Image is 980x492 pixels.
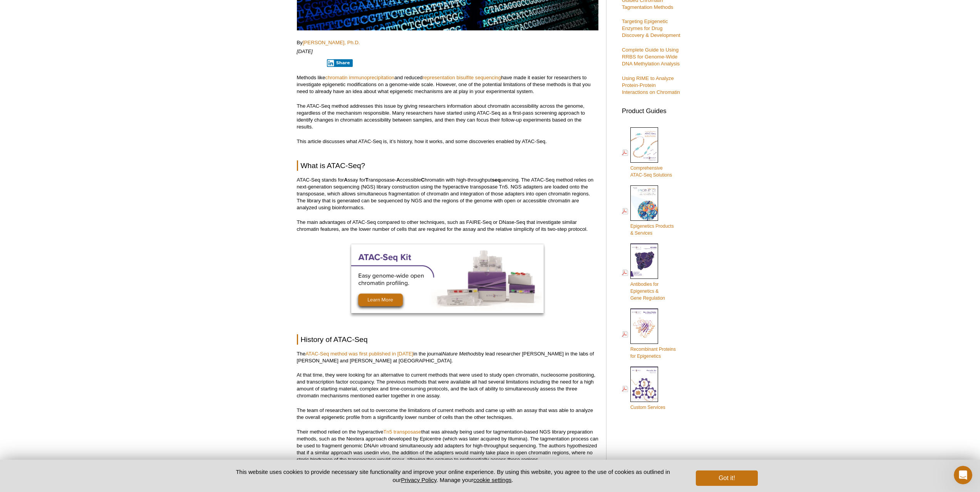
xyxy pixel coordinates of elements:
img: Epi_brochure_140604_cover_web_70x200 [630,185,658,221]
a: representation bisulfite sequencing [422,75,501,80]
button: Share [327,59,353,67]
a: Targeting Epigenetic Enzymes for Drug Discovery & Development [622,18,680,38]
strong: C [421,177,425,183]
p: Their method relied on the hyperactive that was already being used for tagmentation-based NGS lib... [297,429,598,463]
span: Comprehensive ATAC-Seq Solutions [630,165,672,178]
span: Recombinant Proteins for Epigenetics [630,347,676,359]
img: Comprehensive ATAC-Seq Solutions [630,127,658,163]
a: Tn5 transposase [384,429,421,435]
a: Custom Services [622,366,665,412]
img: ATAC-Seq Kit [351,244,544,313]
span: Custom Services [630,405,665,410]
em: Nature Methods [442,351,479,357]
span: Antibodies for Epigenetics & Gene Regulation [630,282,665,301]
a: chromatin immunoprecipitation [325,75,395,80]
button: Got it! [696,470,757,486]
span: Epigenetics Products & Services [630,223,674,236]
strong: A [396,177,400,183]
em: [DATE] [297,48,313,54]
p: The in the journal by lead researcher [PERSON_NAME] in the labs of [PERSON_NAME] and [PERSON_NAME... [297,350,598,364]
p: ATAC-Seq stands for ssay for ransposase- ccessible hromatin with high-throughput uencing. The ATA... [297,177,598,211]
strong: seq [492,177,501,183]
strong: T [365,177,369,183]
img: Rec_prots_140604_cover_web_70x200 [630,309,658,344]
p: This website uses cookies to provide necessary site functionality and improve your online experie... [223,468,683,484]
p: The main advantages of ATAC-Seq compared to other techniques, such as FAIRE-Seq or DNase-Seq that... [297,219,598,233]
p: This article discusses what ATAC-Seq is, it’s history, how it works, and some discoveries enabled... [297,138,598,145]
img: Custom_Services_cover [630,367,658,402]
p: By [297,39,598,46]
button: cookie settings [473,477,511,483]
a: Antibodies forEpigenetics &Gene Regulation [622,243,665,302]
a: ATAC-Seq method was first published in [DATE] [305,351,413,357]
p: Methods like and reduced have made it easier for researchers to investigate epigenetic modificati... [297,74,598,95]
strong: A [344,177,348,183]
em: in vivo [375,450,389,455]
a: Recombinant Proteinsfor Epigenetics [622,308,676,360]
iframe: Intercom live chat [954,466,972,484]
a: Using RIME to Analyze Protein-Protein Interactions on Chromatin [622,75,680,95]
p: The team of researchers set out to overcome the limitations of current methods and came up with a... [297,407,598,421]
em: in vitro [375,443,390,449]
iframe: X Post Button [297,59,322,67]
a: Privacy Policy [401,477,436,483]
h2: What is ATAC-Seq? [297,160,598,171]
a: [PERSON_NAME], Ph.D. [303,40,360,45]
h2: History of ATAC-Seq [297,334,598,345]
a: Complete Guide to Using RRBS for Genome-Wide DNA Methylation Analysis [622,47,680,67]
img: Abs_epi_2015_cover_web_70x200 [630,243,658,279]
a: Epigenetics Products& Services [622,185,674,237]
h3: Product Guides [622,103,683,115]
p: The ATAC-Seq method addresses this issue by giving researchers information about chromatin access... [297,103,598,130]
p: At that time, they were looking for an alternative to current methods that were used to study ope... [297,372,598,399]
a: ComprehensiveATAC-Seq Solutions [622,127,672,180]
